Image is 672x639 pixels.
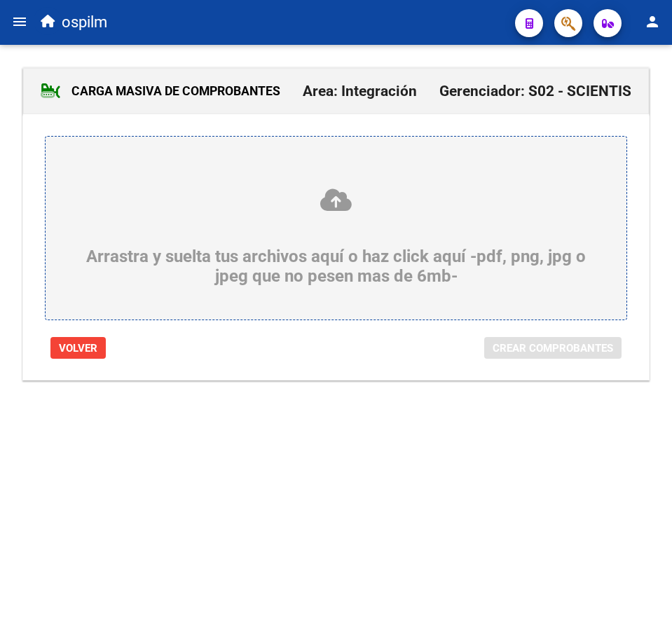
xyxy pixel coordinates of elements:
[493,342,613,355] span: Crear Comprobantes
[624,591,658,625] iframe: Intercom live chat
[62,7,107,38] span: ospilm
[59,342,97,355] span: Volver
[439,78,631,104] h2: Gerenciador: S02 - SCIENTIS
[644,13,661,30] mat-icon: person
[50,337,106,359] button: Volver
[303,78,417,104] h2: Area: Integración
[484,337,622,359] button: Crear Comprobantes
[79,187,593,286] div: Arrastra y suelta tus archivos aquí o haz click aquí -pdf, png, jpg o jpeg que no pesen mas de 6mb-
[41,80,280,102] h1: CARGA MASIVA DE COMPROBANTES
[11,13,28,30] mat-icon: menu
